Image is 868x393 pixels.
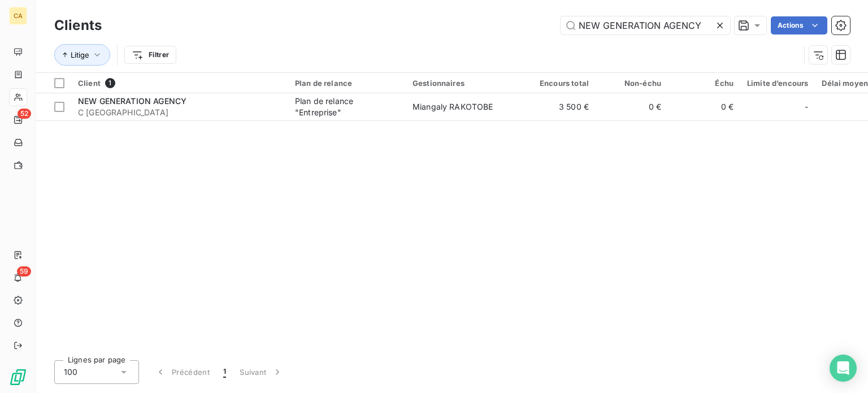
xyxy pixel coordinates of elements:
img: Logo LeanPay [9,368,27,386]
span: Miangaly RAKOTOBE [413,102,493,111]
button: 1 [216,360,233,384]
td: 0 € [668,93,740,120]
span: 1 [105,78,115,88]
div: CA [9,7,27,25]
h3: Clients [54,15,102,36]
span: 1 [223,366,226,378]
button: Suivant [233,360,290,384]
div: Limite d’encours [747,79,808,88]
div: Non-échu [602,79,661,88]
span: - [805,101,808,113]
button: Actions [771,16,827,34]
div: Plan de relance [295,79,399,88]
span: 100 [64,366,77,378]
span: 52 [18,109,31,119]
div: Plan de relance "Entreprise" [295,96,399,118]
div: Open Intercom Messenger [830,355,857,382]
button: Précédent [148,360,216,384]
span: Client [78,79,101,88]
td: 0 € [596,93,668,120]
span: C [GEOGRAPHIC_DATA] [78,107,281,118]
div: Gestionnaires [413,79,517,88]
span: NEW GENERATION AGENCY [78,96,186,106]
div: Encours total [530,79,589,88]
button: Litige [54,44,110,66]
div: Échu [675,79,734,88]
button: Filtrer [124,46,176,64]
a: 52 [9,111,27,129]
span: Litige [71,50,89,59]
td: 3 500 € [523,93,596,120]
input: Rechercher [561,16,730,34]
span: 59 [17,266,31,277]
